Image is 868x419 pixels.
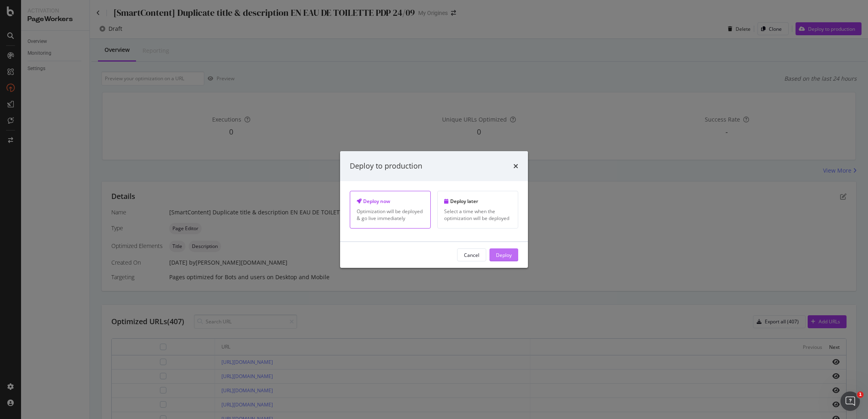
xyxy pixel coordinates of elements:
[350,161,422,171] div: Deploy to production
[857,391,864,398] span: 1
[357,198,424,205] div: Deploy now
[357,208,424,222] div: Optimization will be deployed & go live immediately
[489,248,518,261] button: Deploy
[496,251,512,258] div: Deploy
[457,248,486,261] button: Cancel
[340,151,528,268] div: modal
[444,208,511,222] div: Select a time when the optimization will be deployed
[464,251,479,258] div: Cancel
[444,198,511,205] div: Deploy later
[513,161,518,171] div: times
[840,391,860,411] iframe: Intercom live chat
